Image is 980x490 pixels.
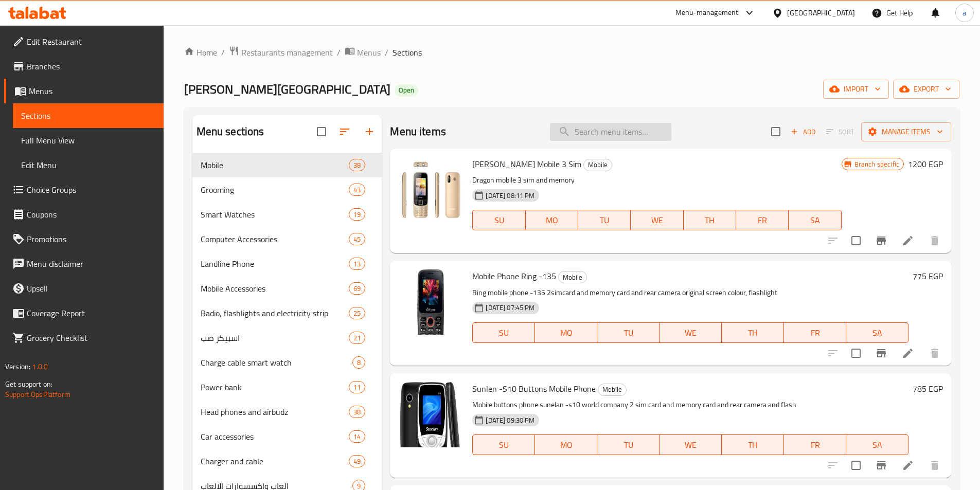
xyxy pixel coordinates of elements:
[765,121,787,142] span: Select section
[913,269,943,283] h6: 775 EGP
[902,347,914,359] a: Edit menu item
[4,251,164,276] a: Menu disclaimer
[349,185,365,195] span: 43
[184,46,217,59] a: Home
[4,79,164,103] a: Menus
[472,322,535,343] button: SU
[963,7,966,19] span: a
[13,153,164,177] a: Edit Menu
[201,381,349,393] span: Power bank
[357,119,382,144] button: Add section
[27,282,155,295] span: Upsell
[192,153,382,177] div: Mobile38
[349,208,365,221] div: items
[192,400,382,424] div: Head phones and airbudz38
[472,398,908,411] p: Mobile buttons phone sunelan -s10 world company 2 sim card and memory card and rear camera and flash
[601,438,655,452] span: TU
[787,7,855,19] div: [GEOGRAPHIC_DATA]
[184,46,959,59] nav: breadcrumb
[353,358,365,368] span: 8
[861,122,951,141] button: Manage items
[901,83,951,96] span: export
[4,301,164,325] a: Coverage Report
[192,202,382,227] div: Smart Watches19
[784,322,846,343] button: FR
[201,159,349,171] div: Mobile
[5,377,52,391] span: Get support on:
[27,208,155,221] span: Coupons
[192,301,382,325] div: Radio, flashlights and electricity strip25
[201,406,349,418] span: Head phones and airbudz
[395,86,418,95] span: Open
[21,110,155,122] span: Sections
[201,184,349,196] span: Grooming
[726,438,780,452] span: TH
[902,459,914,471] a: Edit menu item
[784,434,846,455] button: FR
[4,227,164,251] a: Promotions
[598,384,626,395] span: Mobile
[850,438,904,452] span: SA
[349,307,365,319] div: items
[349,258,365,270] div: items
[21,159,155,171] span: Edit Menu
[472,434,535,455] button: SU
[845,342,867,364] span: Select to update
[539,325,593,340] span: MO
[4,177,164,202] a: Choice Groups
[597,434,660,455] button: TU
[850,159,903,169] span: Branch specific
[831,83,881,96] span: import
[13,103,164,128] a: Sections
[535,322,597,343] button: MO
[902,234,914,247] a: Edit menu item
[726,325,780,340] span: TH
[584,159,612,171] span: Mobile
[201,356,353,369] span: Charge cable smart watch
[390,124,446,139] h2: Menu items
[192,449,382,474] div: Charger and cable49
[472,381,596,396] span: Sunlen -S10 Buttons Mobile Phone
[845,230,867,251] span: Select to update
[201,307,349,319] span: Radio, flashlights and electricity strip
[601,325,655,340] span: TU
[472,268,556,284] span: Mobile Phone Ring -135
[311,121,332,142] span: Select all sections
[13,128,164,153] a: Full Menu View
[482,303,539,313] span: [DATE] 07:45 PM
[850,325,904,340] span: SA
[4,202,164,227] a: Coupons
[684,210,736,230] button: TH
[349,259,365,269] span: 13
[349,430,365,443] div: items
[922,341,947,366] button: delete
[793,213,837,228] span: SA
[349,160,365,170] span: 38
[908,157,943,171] h6: 1200 EGP
[472,210,525,230] button: SU
[201,233,349,245] span: Computer Accessories
[664,325,718,340] span: WE
[477,438,531,452] span: SU
[5,388,70,401] a: Support.OpsPlatform
[482,415,539,425] span: [DATE] 09:30 PM
[539,438,593,452] span: MO
[201,430,349,443] span: Car accessories
[722,322,784,343] button: TH
[550,123,671,141] input: search
[192,251,382,276] div: Landline Phone13
[201,208,349,221] span: Smart Watches
[4,325,164,350] a: Grocery Checklist
[349,233,365,245] div: items
[221,46,225,59] li: /
[192,276,382,301] div: Mobile Accessories69
[192,177,382,202] div: Grooming43
[787,124,819,140] button: Add
[526,210,578,230] button: MO
[913,382,943,396] h6: 785 EGP
[27,60,155,72] span: Branches
[27,307,155,319] span: Coverage Report
[184,78,390,101] span: [PERSON_NAME][GEOGRAPHIC_DATA]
